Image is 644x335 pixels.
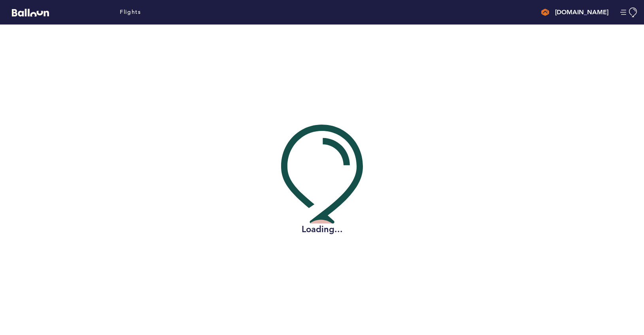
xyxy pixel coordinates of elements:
h4: [DOMAIN_NAME] [555,8,608,17]
svg: Balloon [12,9,49,17]
h2: Loading... [281,223,363,235]
button: Manage Account [620,8,638,17]
a: Flights [120,8,141,17]
a: Balloon [6,8,49,16]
